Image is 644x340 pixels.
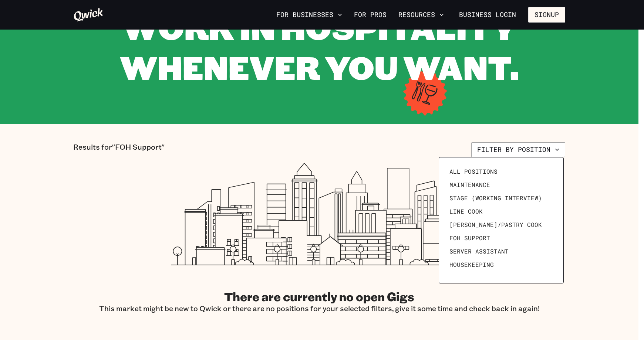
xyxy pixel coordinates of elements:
span: Line Cook [449,208,483,215]
span: All Positions [449,168,498,175]
span: Housekeeping [449,261,494,268]
span: [PERSON_NAME]/Pastry Cook [449,221,542,228]
span: Prep Cook [449,274,483,282]
span: Stage (working interview) [449,194,542,202]
span: Server Assistant [449,248,509,255]
ul: Filter by position [446,165,556,276]
span: Maintenance [449,181,490,188]
span: FOH Support [449,234,490,242]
